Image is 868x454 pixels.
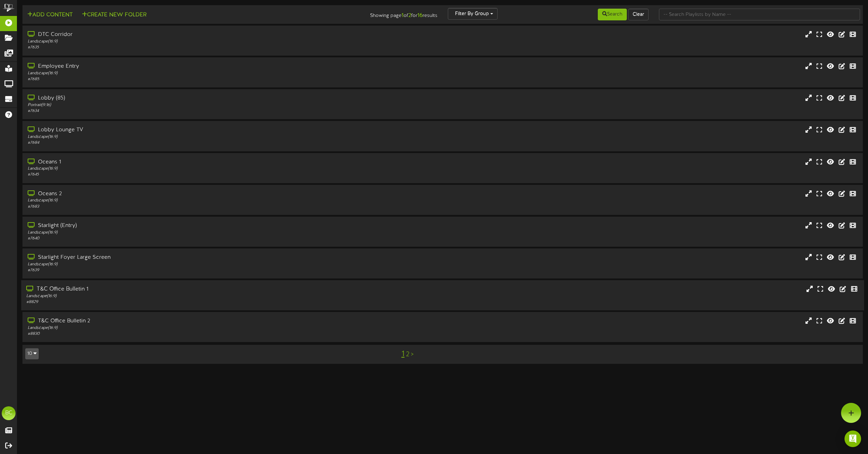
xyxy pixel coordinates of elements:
button: Clear [628,9,649,20]
strong: 16 [417,12,423,19]
div: # 7685 [28,76,367,82]
div: # 7634 [28,108,367,114]
input: -- Search Playlists by Name -- [659,9,860,20]
a: 2 [406,351,409,358]
div: Employee Entry [28,63,367,70]
div: Oceans 2 [28,190,367,198]
div: # 7639 [28,267,367,273]
div: Starlight Foyer Large Screen [28,254,367,262]
div: Landscape ( 16:9 ) [28,39,367,45]
div: Oceans 1 [28,158,367,166]
div: BC [2,406,16,420]
div: Landscape ( 16:9 ) [26,293,367,299]
div: T&C Office Bulletin 1 [26,285,367,293]
div: Lobby (85) [28,94,367,102]
div: Landscape ( 16:9 ) [28,166,367,172]
div: Landscape ( 16:9 ) [28,230,367,236]
strong: 2 [408,12,411,19]
div: Showing page of for results [302,8,443,20]
div: Landscape ( 16:9 ) [28,198,367,204]
div: # 8830 [28,331,367,337]
button: Search [598,9,627,20]
button: Create New Folder [80,11,149,19]
button: Add Content [25,11,75,19]
div: Landscape ( 16:9 ) [28,134,367,140]
strong: 1 [402,12,404,19]
a: 1 [402,350,405,359]
div: DTC Corridor [28,31,367,39]
div: # 7645 [28,172,367,178]
div: Starlight (Entry) [28,222,367,230]
div: T&C Office Bulletin 2 [28,317,367,325]
div: # 7684 [28,140,367,146]
div: Landscape ( 16:9 ) [28,325,367,331]
button: 10 [25,348,39,359]
div: Landscape ( 16:9 ) [28,70,367,76]
div: Lobby Lounge TV [28,126,367,134]
a: > [411,351,414,358]
div: Portrait ( 9:16 ) [28,102,367,108]
button: Filter By Group [448,8,498,20]
div: # 7683 [28,204,367,210]
div: # 8829 [26,299,367,305]
div: Landscape ( 16:9 ) [28,262,367,267]
div: # 7635 [28,45,367,50]
div: Open Intercom Messenger [845,431,861,447]
div: # 7640 [28,236,367,242]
